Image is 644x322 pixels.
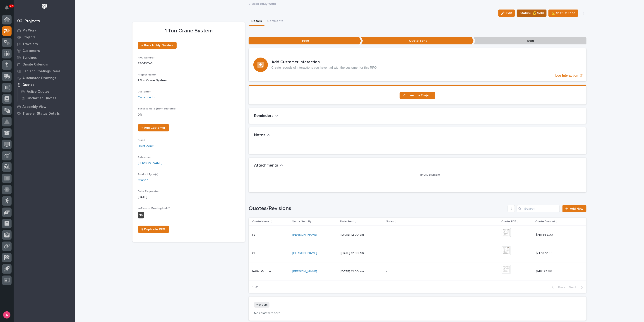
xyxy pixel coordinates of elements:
p: Quote Amount [535,219,555,224]
button: Notes [254,133,270,138]
h2: Notes [254,133,265,138]
span: Success Rate (from customer) [138,107,178,110]
span: 📐 Status: Todo [551,10,575,16]
span: Back [556,285,565,289]
p: 1 Ton Crane System [138,28,240,34]
p: Quote Name [252,219,269,224]
a: + Add Customer [138,124,169,131]
a: Fab and Coatings Items [14,68,75,75]
a: Customers [14,47,75,54]
p: [DATE] 12:00 am [341,270,383,274]
div: Notifications37 [6,5,12,13]
button: Edit [498,10,515,17]
a: Quotes [14,81,75,88]
span: Project Name [138,73,156,76]
p: [DATE] [138,195,240,200]
p: - [420,179,581,183]
button: 📐 Status: Todo [548,10,578,17]
p: Fab and Coatings Items [22,69,60,73]
tr: r1r1 [PERSON_NAME] [DATE] 12:00 am-$ 47,372.00$ 47,372.00 [249,244,586,262]
span: Add New [570,207,584,210]
span: In-Person Meeting Held? [138,207,170,210]
button: Comments [264,17,286,26]
p: $ 48,143.00 [536,269,553,274]
a: Convert to Project [400,92,435,99]
span: Convert to Project [403,94,432,97]
a: Travelers [14,41,75,47]
p: Onsite Calendar [22,63,49,67]
h2: Attachments [254,163,278,168]
span: Date Requested [138,190,160,193]
p: Active Quotes [27,90,50,94]
p: Create records of interactions you have had with the customer for this RFQ [272,66,377,70]
p: Buildings [22,56,37,60]
span: Product Type(s) [138,173,159,176]
p: r1 [252,250,256,255]
p: No related record [254,311,581,315]
a: Traveler Status Details [14,110,75,117]
span: Brand [138,139,145,142]
a: Hoist Zone [138,144,154,149]
a: [PERSON_NAME] [292,270,317,274]
p: [DATE] 12:00 am [341,233,383,237]
div: 02. Projects [17,19,40,24]
button: Details [249,17,264,26]
a: Cranes [138,178,149,183]
a: Onsite Calendar [14,61,75,68]
p: Todo [249,37,361,45]
a: [PERSON_NAME] [138,161,163,166]
button: Back [548,285,567,289]
p: - [254,173,415,178]
p: Initial Quote [252,269,272,274]
p: Assembly View [22,105,46,109]
p: Projects [254,302,269,308]
a: Assembly View [14,103,75,110]
a: Log Interaction [249,48,586,81]
span: + Add Customer [142,126,166,129]
img: Workspace Logo [40,2,48,11]
p: Quote Sent [361,37,474,45]
p: [DATE] 12:00 am [341,251,383,255]
span: Next [569,285,579,289]
a: Automated Drawings [14,75,75,81]
p: 1 Ton Crane System [138,78,240,83]
tr: Initial QuoteInitial Quote [PERSON_NAME] [DATE] 12:00 am-$ 48,143.00$ 48,143.00 [249,262,586,281]
div: No [138,212,144,218]
a: ← Back to My Quotes [138,42,177,49]
h3: Add Customer Interaction [272,60,377,65]
a: My Work [14,27,75,34]
p: Quote Sent By [292,219,311,224]
p: Notes [386,219,394,224]
tr: r2r2 [PERSON_NAME] [DATE] 12:00 am-$ 48,562.00$ 48,562.00 [249,225,586,244]
span: ← Back to My Quotes [142,44,173,47]
p: $ 47,372.00 [536,250,553,255]
a: ⎘ Duplicate RFQ [138,226,169,233]
div: Search [517,205,560,212]
p: Customers [22,49,40,53]
p: - [386,270,466,274]
p: Date Sent [340,219,354,224]
p: r2 [252,232,256,237]
span: RFQ Number [138,56,155,59]
p: Projects [22,35,36,39]
a: [PERSON_NAME] [292,251,317,255]
span: Edit [506,11,512,15]
span: Customer [138,90,151,93]
a: Back toMy Work [252,1,276,6]
p: $ 48,562.00 [536,232,554,237]
p: Log Interaction [555,74,578,77]
p: Traveler Status Details [22,112,60,116]
p: - [386,251,466,255]
p: Automated Drawings [22,76,56,80]
p: Quotes [22,83,34,87]
h2: Reminders [254,114,274,119]
a: Unclaimed Quotes [17,95,75,101]
h1: Quotes/Revisions [249,205,506,212]
p: RFQ10745 [138,61,240,66]
button: Status→ 💰 Sold [517,10,547,17]
a: Projects [14,34,75,41]
button: Next [567,285,586,289]
span: RFQ Document [420,174,440,176]
button: users-avatar [2,310,12,320]
p: 1 of 1 [249,282,262,293]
